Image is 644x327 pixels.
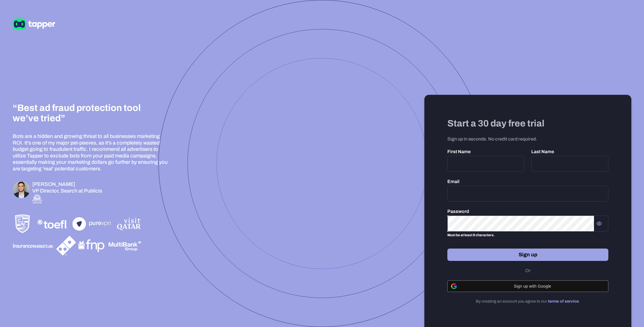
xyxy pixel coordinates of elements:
p: Last Name [531,149,608,155]
img: PureVPN [72,217,114,231]
img: FNP [78,238,106,254]
p: Password [447,209,608,214]
h3: Start a 30 day free trial [447,118,608,129]
p: VP Director, Search at Publicis [32,188,102,194]
img: Omar Zahriyeh [13,181,30,198]
p: Must be at least 8 characters. [447,232,608,238]
p: Bots are a hidden and growing threat to all businesses marketing ROI. It's one of my major pet-pe... [13,133,169,172]
img: Dominos [56,236,76,255]
img: VisitQatar [116,217,141,231]
img: InsuranceMarket [13,242,54,250]
span: Or [524,268,532,274]
p: Sign up in seconds. No credit card required. [447,136,608,142]
img: Multibank [108,238,141,253]
p: First Name [447,149,524,155]
h3: “Best ad fraud protection tool we’ve tried” [13,103,144,124]
img: Publicis [32,194,42,203]
p: Email [447,179,608,184]
img: TOEFL [34,217,70,231]
span: Sign up with Google [460,284,605,288]
button: Show password [594,218,604,229]
p: By creating an account you agree to our . [447,299,608,304]
button: Sign up with Google [447,280,608,292]
button: Sign up [447,249,608,261]
img: Porsche [13,214,32,234]
h6: [PERSON_NAME] [32,181,102,188]
a: terms of service [548,299,579,303]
